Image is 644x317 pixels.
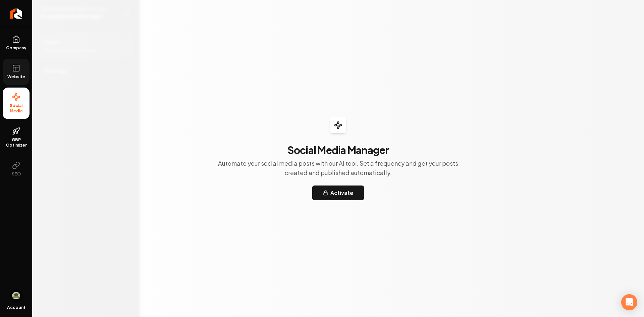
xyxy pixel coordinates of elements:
span: SEO [9,171,23,177]
div: Open Intercom Messenger [621,294,637,310]
span: GBP Optimizer [3,137,30,148]
button: Open user button [9,289,23,302]
span: Account [7,305,25,310]
a: GBP Optimizer [3,122,30,153]
a: Website [3,59,30,85]
img: Tyler Petty [9,289,23,302]
button: SEO [3,156,30,182]
span: Company [3,45,29,51]
span: Website [5,74,28,80]
img: Rebolt Logo [10,8,22,19]
span: Social Media [3,103,30,114]
a: Company [3,30,30,56]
